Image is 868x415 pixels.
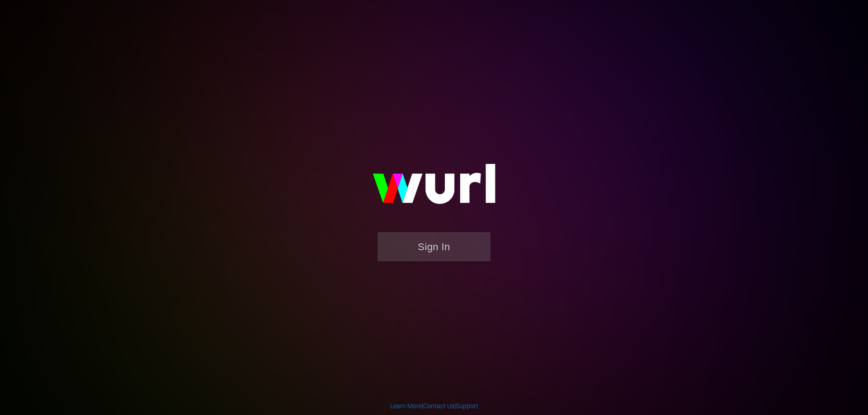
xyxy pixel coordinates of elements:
a: Learn More [390,402,422,410]
div: | | [390,401,478,410]
img: wurl-logo-on-black-223613ac3d8ba8fe6dc639794a292ebdb59501304c7dfd60c99c58986ef67473.svg [344,145,524,232]
a: Support [456,402,478,410]
button: Sign In [377,232,491,261]
a: Contact Us [423,402,454,410]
